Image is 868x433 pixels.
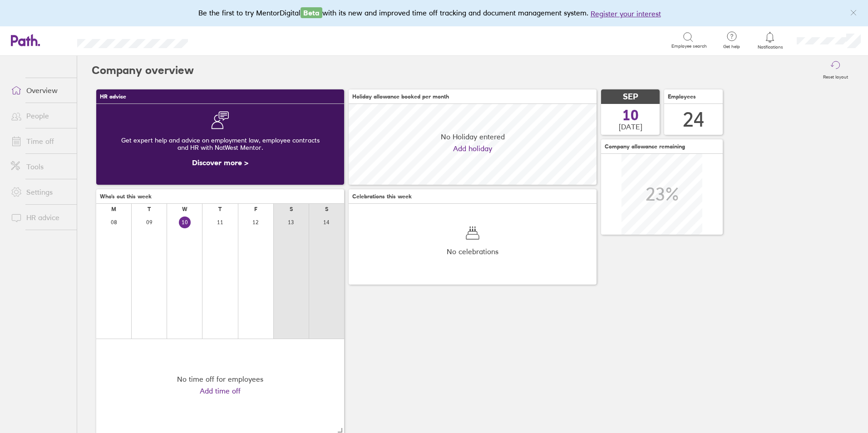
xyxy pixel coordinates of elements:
span: 10 [622,108,639,123]
div: T [218,206,222,212]
span: Notifications [755,44,785,50]
div: S [325,206,328,212]
a: People [4,107,77,125]
a: Add time off [200,387,241,395]
h2: Company overview [92,56,194,85]
div: W [182,206,187,212]
div: Search [212,36,236,44]
a: Settings [4,183,77,201]
div: M [111,206,116,212]
label: Reset layout [818,72,853,80]
span: HR advice [100,93,126,100]
button: Reset layout [818,56,853,85]
span: No celebrations [447,247,498,256]
div: 24 [683,108,705,131]
div: Be the first to try MentorDigital with its new and improved time off tracking and document manage... [198,7,670,19]
div: S [290,206,293,212]
a: Discover more > [192,158,248,167]
span: Get help [717,44,746,49]
button: Register your interest [591,8,661,19]
div: F [254,206,257,212]
a: Add holiday [453,144,492,153]
span: [DATE] [619,123,642,131]
span: Company allowance remaining [605,143,685,150]
a: Overview [4,81,77,99]
div: T [148,206,151,212]
a: Tools [4,157,77,176]
span: Celebrations this week [352,193,412,200]
a: HR advice [4,208,77,226]
a: Notifications [755,31,785,50]
span: Holiday allowance booked per month [352,93,449,100]
div: No time off for employees [177,375,263,383]
span: Beta [301,7,322,18]
span: No Holiday entered [441,133,505,141]
span: Employee search [671,44,707,49]
span: Who's out this week [100,193,152,200]
span: SEP [623,92,638,102]
a: Time off [4,132,77,150]
span: Employees [668,93,696,100]
div: Get expert help and advice on employment law, employee contracts and HR with NatWest Mentor. [104,129,337,158]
